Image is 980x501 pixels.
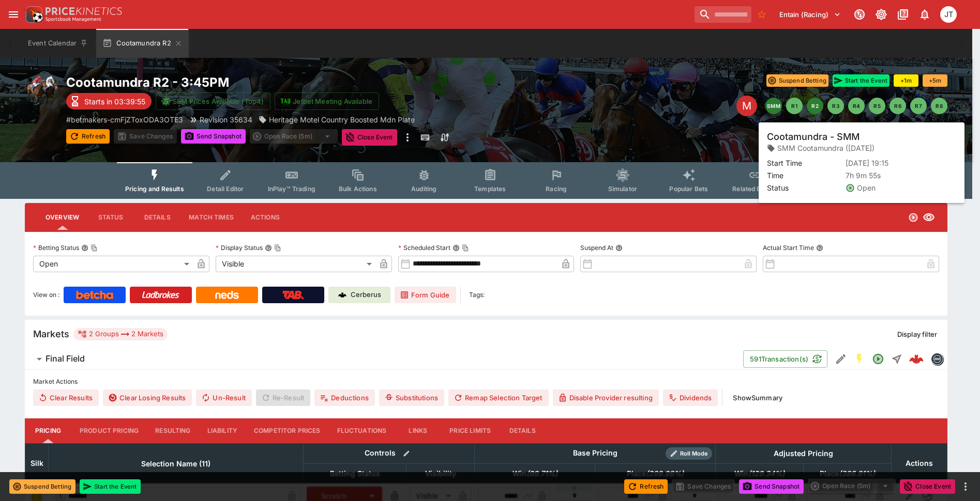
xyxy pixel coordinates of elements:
button: R1 [786,98,803,114]
button: Actions [242,205,289,230]
button: Price Limits [441,418,499,443]
button: Close Event [900,479,955,494]
button: Pricing [25,418,71,443]
p: Suspend At [580,243,613,252]
img: Cerberus [338,291,346,299]
span: Visibility [414,467,468,480]
button: No Bookmarks [753,6,770,23]
label: Tags: [469,287,485,303]
button: Clear Results [33,389,99,406]
span: Win [723,467,796,480]
button: Disable Provider resulting [553,389,659,406]
button: Jetbet Meeting Available [275,92,379,110]
button: Details [134,205,180,230]
span: Win [501,467,569,480]
button: R8 [931,98,947,114]
svg: Open [872,353,884,365]
button: Remap Selection Target [448,389,549,406]
a: Form Guide [395,287,456,303]
button: Event Calendar [22,29,94,58]
button: Fluctuations [329,418,395,443]
p: Actual Start Time [763,243,814,252]
button: R6 [889,98,906,114]
p: Starts in 03:39:55 [84,96,145,107]
button: Clear Losing Results [103,389,192,406]
button: Notifications [915,5,934,24]
button: SRM Prices Available (Top4) [156,92,270,110]
em: ( 299.98 %) [646,467,684,480]
img: Betcha [76,291,113,299]
span: InPlay™ Trading [268,185,315,193]
svg: Open [908,212,918,223]
a: c7cdc92f-4e7a-4eb6-ac5b-18588410a5bf [906,349,927,369]
div: Base Pricing [569,447,622,460]
button: Send Snapshot [181,129,246,144]
div: split button [250,129,338,144]
img: Ladbrokes [142,291,179,299]
button: Dividends [663,389,718,406]
button: Start the Event [833,74,889,87]
button: Copy To Clipboard [462,244,469,252]
button: SMM [765,98,782,114]
div: Visible [216,256,375,272]
div: Josh Tanner [940,6,957,23]
em: ( 129.34 %) [748,467,785,480]
button: 591Transaction(s) [743,350,827,368]
img: betmakers [931,353,943,365]
button: Close Event [342,129,397,146]
span: Auditing [411,185,436,193]
p: Scheduled Start [398,243,450,252]
button: Straight [887,350,906,368]
div: c7cdc92f-4e7a-4eb6-ac5b-18588410a5bf [909,352,924,366]
img: PriceKinetics Logo [23,4,43,25]
span: Racing [546,185,567,193]
img: jetbet-logo.svg [280,96,291,106]
p: Cerberus [351,290,381,300]
div: Edit Meeting [736,96,757,116]
button: SGM Enabled [850,350,869,368]
label: View on : [33,287,59,303]
img: Sportsbook Management [46,17,101,22]
button: +1m [894,74,918,87]
button: Connected to PK [850,5,869,24]
button: R4 [848,98,865,114]
span: Place [615,467,695,480]
button: Select Tenant [773,6,847,23]
button: +5m [923,74,947,87]
input: search [695,6,751,23]
button: Liability [199,418,246,443]
th: Actions [891,443,947,483]
button: Substitutions [379,389,444,406]
button: Start the Event [80,479,141,494]
button: R5 [869,98,885,114]
button: R7 [910,98,927,114]
button: Cootamundra R2 [96,29,188,58]
th: Adjusted Pricing [715,443,891,463]
div: 2 Groups 2 Markets [78,328,163,340]
h5: Markets [33,328,69,340]
em: ( 99.71 %) [526,467,557,480]
div: Event type filters [117,162,855,199]
span: Place [808,467,886,480]
em: ( 386.91 %) [839,467,875,480]
button: R3 [827,98,844,114]
button: Documentation [894,5,912,24]
button: Refresh [624,479,668,494]
p: Betting Status [33,243,79,252]
button: Match Times [180,205,242,230]
p: Revision 35634 [200,114,252,125]
button: Bulk edit [400,447,413,460]
button: Status [87,205,134,230]
button: Details [499,418,546,443]
p: Heritage Motel Country Boosted Mdn Plate [269,114,415,125]
button: Edit Detail [832,350,850,368]
button: Suspend Betting [766,74,828,87]
button: Deductions [314,389,375,406]
button: Suspend Betting [9,479,76,494]
span: Templates [474,185,506,193]
span: Re-Result [256,389,310,406]
span: Detail Editor [207,185,244,193]
button: Overview [37,205,87,230]
button: Copy To Clipboard [274,244,281,252]
div: Heritage Motel Country Boosted Mdn Plate [259,114,415,125]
